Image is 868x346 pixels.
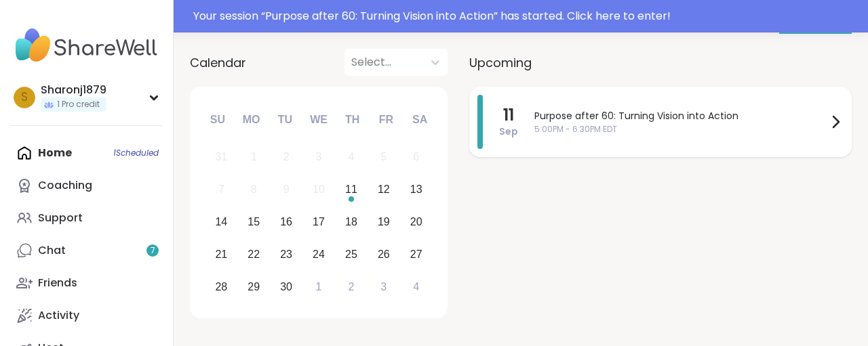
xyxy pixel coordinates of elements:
div: 2 [348,278,354,296]
div: 7 [218,180,224,198]
div: Activity [38,308,79,323]
div: 15 [248,213,260,231]
div: Choose Sunday, September 28th, 2025 [207,272,236,301]
div: Choose Monday, September 29th, 2025 [239,272,269,301]
div: 29 [248,278,260,296]
a: Activity [11,299,162,332]
div: Not available Monday, September 8th, 2025 [239,175,269,204]
div: 3 [380,278,387,296]
div: 30 [280,278,292,296]
div: 13 [410,180,422,198]
div: 23 [280,245,292,263]
div: Choose Thursday, September 11th, 2025 [337,175,366,204]
div: 21 [215,245,227,263]
a: Coaching [11,169,162,202]
div: 6 [413,148,419,166]
div: Choose Sunday, September 14th, 2025 [207,208,236,237]
div: Choose Saturday, September 27th, 2025 [401,240,431,269]
div: Not available Saturday, September 6th, 2025 [401,143,431,172]
a: Friends [11,267,162,299]
div: Su [203,105,233,135]
div: 4 [348,148,354,166]
div: Choose Monday, September 22nd, 2025 [239,240,269,269]
div: 27 [410,245,422,263]
div: 19 [378,213,390,231]
div: Choose Tuesday, September 23rd, 2025 [272,240,301,269]
div: Choose Saturday, October 4th, 2025 [401,272,431,301]
div: 1 [316,278,322,296]
div: 16 [280,213,292,231]
div: Choose Thursday, October 2nd, 2025 [337,272,366,301]
div: 26 [378,245,390,263]
div: Not available Sunday, September 7th, 2025 [207,175,236,204]
div: Choose Wednesday, September 24th, 2025 [304,240,334,269]
div: 31 [215,148,227,166]
div: Not available Friday, September 5th, 2025 [369,143,398,172]
div: Not available Wednesday, September 3rd, 2025 [304,143,334,172]
div: Sharonj1879 [41,83,106,98]
span: 1 Pro credit [57,99,100,110]
div: 2 [283,148,290,166]
div: Choose Thursday, September 18th, 2025 [337,208,366,237]
span: 11 [503,106,514,125]
div: Choose Saturday, September 20th, 2025 [401,208,431,237]
div: 14 [215,213,227,231]
div: 3 [316,148,322,166]
a: Support [11,202,162,234]
div: Friends [38,276,77,290]
div: Chat [38,243,66,258]
div: Th [338,105,368,135]
div: Not available Monday, September 1st, 2025 [239,143,269,172]
span: 5:00PM - 6:30PM EDT [534,123,827,135]
a: Chat7 [11,234,162,267]
span: S [21,89,28,106]
div: 10 [313,180,325,198]
span: Sep [499,125,518,138]
span: Calendar [190,53,246,72]
div: 4 [413,278,419,296]
div: month 2025-09 [205,141,432,303]
div: 28 [215,278,227,296]
span: 7 [151,245,155,257]
div: Coaching [38,178,92,193]
div: Your session “ Purpose after 60: Turning Vision into Action ” has started. Click here to enter! [193,8,860,24]
div: Choose Friday, October 3rd, 2025 [369,272,398,301]
span: Upcoming [469,53,532,72]
div: Choose Monday, September 15th, 2025 [239,208,269,237]
img: ShareWell Nav Logo [11,22,162,69]
div: We [304,105,334,135]
div: 17 [313,213,325,231]
div: Choose Wednesday, October 1st, 2025 [304,272,334,301]
div: Not available Sunday, August 31st, 2025 [207,143,236,172]
div: 8 [251,180,257,198]
div: Not available Tuesday, September 2nd, 2025 [272,143,301,172]
div: 22 [248,245,260,263]
div: 25 [345,245,357,263]
div: Not available Thursday, September 4th, 2025 [337,143,366,172]
div: Choose Tuesday, September 16th, 2025 [272,208,301,237]
div: Fr [371,105,401,135]
div: 11 [345,180,357,198]
div: Choose Sunday, September 21st, 2025 [207,240,236,269]
div: Support [38,211,83,225]
div: Choose Tuesday, September 30th, 2025 [272,272,301,301]
div: 20 [410,213,422,231]
div: 12 [378,180,390,198]
div: Choose Wednesday, September 17th, 2025 [304,208,334,237]
div: 1 [251,148,257,166]
div: Choose Friday, September 19th, 2025 [369,208,398,237]
div: Choose Friday, September 26th, 2025 [369,240,398,269]
div: 5 [380,148,387,166]
div: Mo [236,105,266,135]
span: Purpose after 60: Turning Vision into Action [534,109,827,123]
div: 18 [345,213,357,231]
div: Tu [270,105,300,135]
div: 9 [283,180,290,198]
div: Choose Saturday, September 13th, 2025 [401,175,431,204]
div: Sa [405,105,435,135]
div: 24 [313,245,325,263]
div: Choose Friday, September 12th, 2025 [369,175,398,204]
div: Choose Thursday, September 25th, 2025 [337,240,366,269]
div: Not available Tuesday, September 9th, 2025 [272,175,301,204]
div: Not available Wednesday, September 10th, 2025 [304,175,334,204]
